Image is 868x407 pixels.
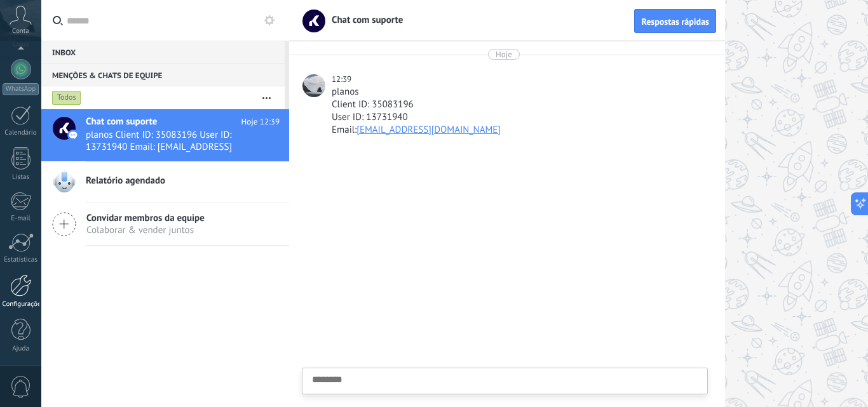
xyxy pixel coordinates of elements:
span: Douglas Cardoso Vieira da Silva [302,74,325,97]
div: Estatísticas [3,256,39,264]
div: Ajuda [3,345,39,353]
a: [EMAIL_ADDRESS][DOMAIN_NAME] [356,124,501,136]
span: Chat com suporte [324,14,403,26]
span: planos Client ID: 35083196 User ID: 13731940 Email: [EMAIL_ADDRESS][DOMAIN_NAME] [86,129,255,153]
div: Hoje [496,49,512,60]
span: Respostas rápidas [641,17,709,26]
span: Hoje 12:39 [241,116,280,128]
span: Chat com suporte [86,116,157,128]
button: Mais [253,86,280,109]
div: Menções & Chats de equipe [41,63,285,86]
span: Colaborar & vender juntos [86,224,205,236]
div: Calendário [3,129,39,137]
button: Respostas rápidas [634,9,716,33]
div: 12:39 [332,73,353,86]
span: Convidar membros da equipe [86,212,205,224]
div: Client ID: 35083196 [332,98,705,111]
div: Email: [332,124,705,137]
div: Listas [3,173,39,182]
div: Todos [52,90,81,105]
div: planos [332,86,705,98]
span: Conta [12,27,29,36]
a: Chat com suporte Hoje 12:39 planos Client ID: 35083196 User ID: 13731940 Email: [EMAIL_ADDRESS][D... [41,109,289,161]
div: Configurações [3,300,39,309]
div: User ID: 13731940 [332,111,705,124]
div: E-mail [3,215,39,223]
a: Relatório agendado [41,162,289,203]
div: WhatsApp [3,83,39,95]
span: Relatório agendado [86,175,165,187]
div: Inbox [41,41,285,63]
